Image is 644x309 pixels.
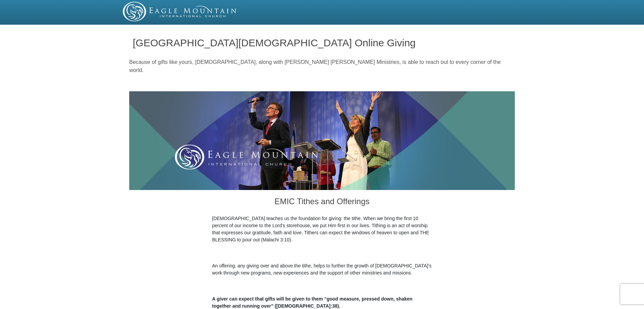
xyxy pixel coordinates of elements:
img: EMIC [123,2,237,21]
p: [DEMOGRAPHIC_DATA] teaches us the foundation for giving: the tithe. When we bring the first 10 pe... [212,215,432,243]
h1: [GEOGRAPHIC_DATA][DEMOGRAPHIC_DATA] Online Giving [133,37,511,48]
p: An offering, any giving over and above the tithe, helps to further the growth of [DEMOGRAPHIC_DAT... [212,262,432,277]
h3: EMIC Tithes and Offerings [212,190,432,215]
b: A giver can expect that gifts will be given to them “good measure, pressed down, shaken together ... [212,296,412,309]
p: Because of gifts like yours, [DEMOGRAPHIC_DATA], along with [PERSON_NAME] [PERSON_NAME] Ministrie... [129,58,515,74]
